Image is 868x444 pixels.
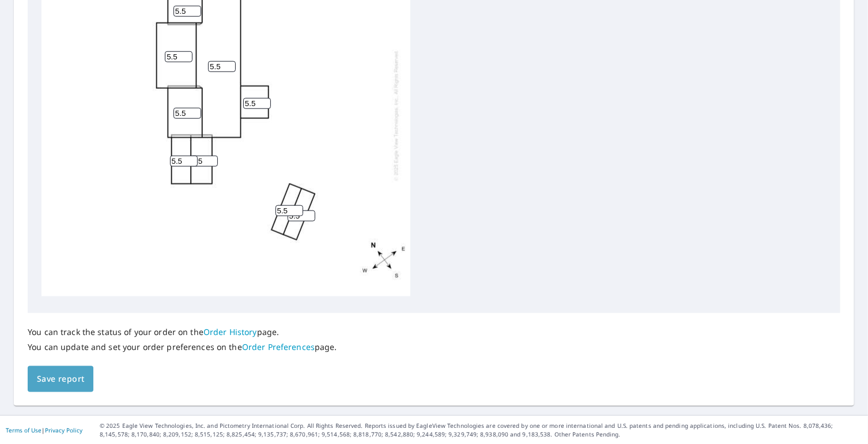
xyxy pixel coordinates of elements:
a: Terms of Use [6,426,41,434]
a: Privacy Policy [45,426,82,434]
a: Order Preferences [242,341,315,352]
p: You can track the status of your order on the page. [28,327,337,337]
p: © 2025 Eagle View Technologies, Inc. and Pictometry International Corp. All Rights Reserved. Repo... [100,422,862,439]
span: Save report [37,372,84,386]
a: Order History [203,326,257,337]
button: Save report [28,366,93,392]
p: You can update and set your order preferences on the page. [28,342,337,352]
p: | [6,427,82,434]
